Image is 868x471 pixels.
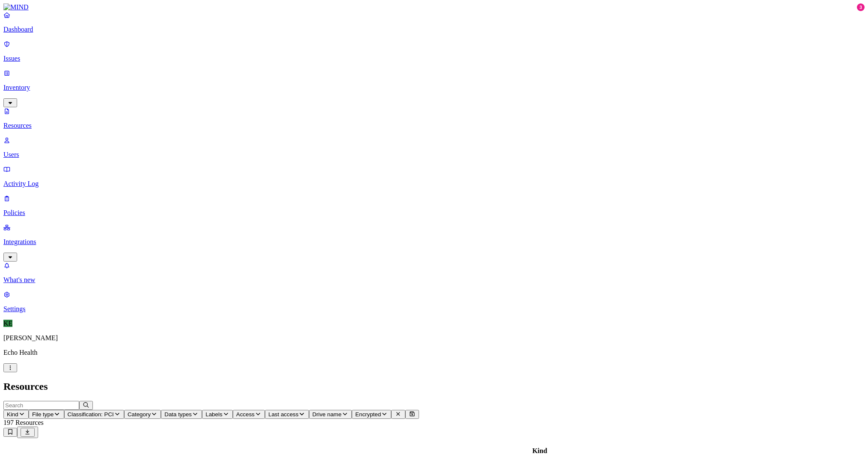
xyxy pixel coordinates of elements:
p: Policies [3,209,865,217]
p: Echo Health [3,349,865,356]
h2: Resources [3,381,865,392]
p: Settings [3,305,865,313]
span: Encrypted [355,411,381,418]
p: [PERSON_NAME] [3,334,865,342]
div: 3 [857,3,865,11]
span: Drive name [312,411,342,418]
img: MIND [3,3,29,11]
p: Issues [3,55,865,62]
p: Inventory [3,84,865,91]
span: Data types [164,411,192,418]
p: Dashboard [3,26,865,33]
span: Last access [268,411,298,418]
span: Kind [7,411,18,418]
span: Access [236,411,255,418]
p: Users [3,151,865,159]
span: Category [128,411,151,418]
span: 197 Resources [3,419,44,426]
span: File type [32,411,54,418]
input: Search [3,401,79,410]
p: Activity Log [3,180,865,188]
span: KE [3,320,12,327]
p: Resources [3,122,865,130]
span: Labels [205,411,222,418]
span: Classification: PCI [68,411,114,418]
p: What's new [3,276,865,284]
p: Integrations [3,238,865,246]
